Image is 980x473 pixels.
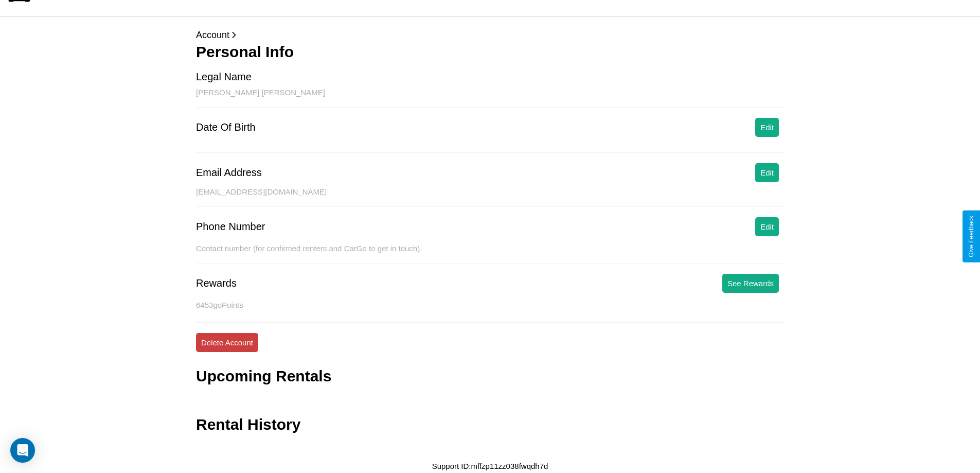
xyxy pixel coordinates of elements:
[196,277,237,289] div: Rewards
[196,71,252,83] div: Legal Name
[196,43,784,61] h3: Personal Info
[196,333,258,352] button: Delete Account
[196,187,784,207] div: [EMAIL_ADDRESS][DOMAIN_NAME]
[196,298,784,312] p: 6453 goPoints
[196,416,300,433] h3: Rental History
[755,163,779,182] button: Edit
[196,27,784,43] p: Account
[196,221,265,233] div: Phone Number
[968,216,975,257] div: Give Feedback
[755,118,779,137] button: Edit
[196,244,784,264] div: Contact number (for confirmed renters and CarGo to get in touch).
[196,121,256,133] div: Date Of Birth
[196,367,331,385] h3: Upcoming Rentals
[196,88,784,108] div: [PERSON_NAME] [PERSON_NAME]
[722,274,779,293] button: See Rewards
[755,217,779,236] button: Edit
[432,459,548,473] p: Support ID: mffzp11zz038fwqdh7d
[196,167,262,179] div: Email Address
[10,438,35,463] div: Open Intercom Messenger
